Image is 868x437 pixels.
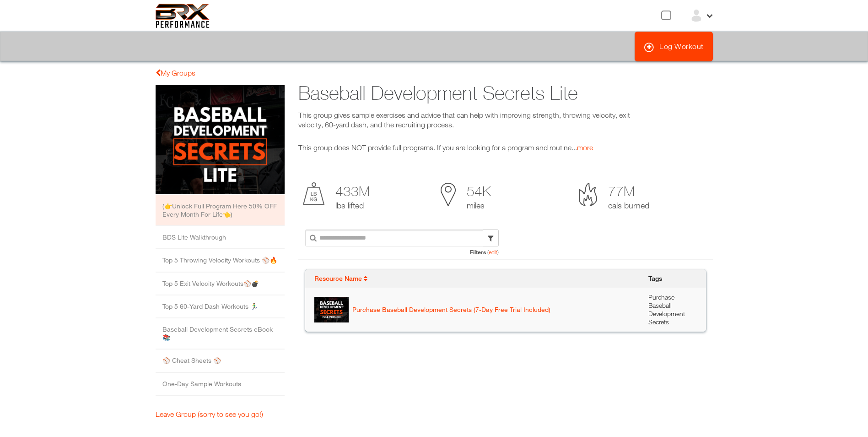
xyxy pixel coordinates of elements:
[190,28,199,35] a: edit
[577,143,593,152] a: more
[54,85,252,94] a: Purchase Baseball Development Secrets (7-Day Free Trial Included)
[156,373,285,396] li: One-Day Sample Workouts
[579,182,708,200] span: 77M
[298,80,642,107] h1: Baseball Development Secrets Lite
[7,27,200,37] div: ( )
[298,143,642,153] p: This group does NOT provide full programs. If you are looking for a program and routine...
[441,182,570,211] div: miles
[156,295,285,318] li: Top 5 60-Yard Dash Workouts 🏃‍♂️
[635,32,713,61] a: Log Workout
[345,49,408,67] td: Tags
[156,410,285,419] a: Leave Group (sorry to see you go!)
[156,195,285,226] li: (👉Unlock Full Program Here 50% OFF Every Month For Life👈)
[690,9,703,22] img: ex-default-user.svg
[298,110,642,130] p: This group gives sample exercises and advice that can help with improving strength, throwing velo...
[156,85,285,194] img: ios_large.png
[156,69,195,77] a: My Groups
[303,182,432,200] span: 433M
[345,67,408,111] td: Purchase Baseball Development Secrets
[156,4,210,28] img: 6f7da32581c89ca25d665dc3aae533e4f14fe3ef_original.svg
[172,28,188,35] strong: Filters
[441,182,570,200] span: 54K
[156,226,285,249] li: BDS Lite Walkthrough
[16,55,69,62] a: Resource Name
[16,76,50,102] img: exercise_thumb.png
[156,249,285,272] li: Top 5 Throwing Velocity Workouts ⚾️🔥
[156,273,285,295] li: Top 5 Exit Velocity Workouts⚾️💣
[303,182,432,211] div: lbs lifted
[579,182,708,211] div: cals burned
[156,318,285,350] li: Baseball Development Secrets eBook 📚
[156,350,285,372] li: ⚾️ Cheat Sheets ⚾️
